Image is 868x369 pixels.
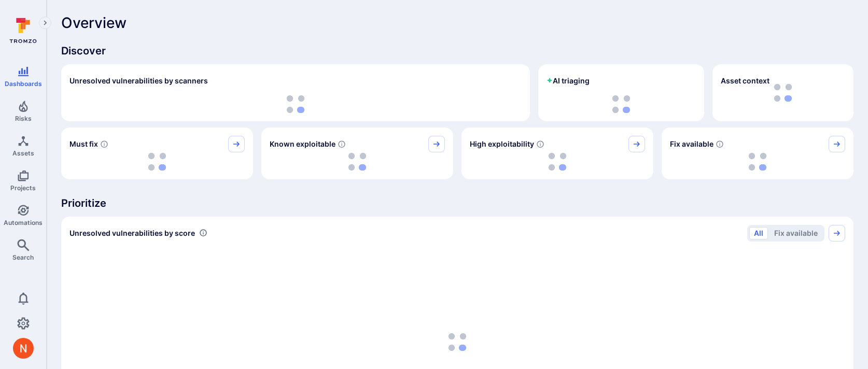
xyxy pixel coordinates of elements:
div: High exploitability [461,127,653,179]
span: Dashboards [5,80,42,88]
span: Overview [61,15,127,31]
img: ACg8ocIprwjrgDQnDsNSk9Ghn5p5-B8DpAKWoJ5Gi9syOE4K59tr4Q=s96-c [13,338,34,359]
div: loading spinner [69,95,522,113]
div: loading spinner [670,152,845,171]
span: Assets [12,149,34,157]
img: Loading... [348,153,366,171]
svg: Confirmed exploitable by KEV [338,140,346,148]
span: Asset context [721,76,769,86]
span: Fix available [670,139,713,149]
i: Expand navigation menu [41,19,49,27]
svg: Vulnerabilities with fix available [716,140,724,148]
div: loading spinner [547,95,696,113]
button: Expand navigation menu [39,17,51,29]
span: Known exploitable [270,139,335,149]
img: Loading... [449,333,466,351]
h2: AI triaging [547,76,590,86]
div: Must fix [61,127,253,179]
img: Loading... [612,95,630,113]
span: High exploitability [470,139,534,149]
span: Projects [10,184,36,192]
div: loading spinner [470,152,645,171]
span: Risks [15,115,32,122]
div: loading spinner [270,152,445,171]
img: Loading... [549,153,566,171]
div: Fix available [662,127,853,179]
button: Fix available [769,227,822,239]
svg: Risk score >=40 , missed SLA [100,140,108,148]
span: Unresolved vulnerabilities by score [69,228,195,238]
div: loading spinner [69,152,245,171]
div: Known exploitable [261,127,453,179]
img: Loading... [287,95,304,113]
h2: Unresolved vulnerabilities by scanners [69,76,208,86]
img: Loading... [749,153,766,171]
svg: EPSS score ≥ 0.7 [536,140,544,148]
span: Must fix [69,139,98,149]
button: All [749,227,768,239]
span: Prioritize [61,196,853,210]
div: Neeren Patki [13,338,34,359]
span: Discover [61,44,853,58]
img: Loading... [148,153,166,171]
span: Automations [4,219,43,226]
div: Number of vulnerabilities in status 'Open' 'Triaged' and 'In process' grouped by score [199,228,207,238]
span: Search [12,253,34,261]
